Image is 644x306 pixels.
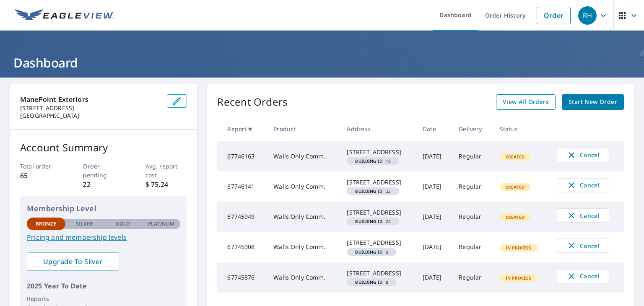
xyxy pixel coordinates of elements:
[83,179,125,189] p: 22
[557,178,609,192] button: Cancel
[416,202,452,232] td: [DATE]
[76,220,93,228] p: Silver
[217,262,267,293] td: 67745876
[566,180,600,190] span: Cancel
[145,179,187,189] p: $ 75.24
[20,94,160,104] p: ManePoint Exteriors
[501,214,530,220] span: Created
[20,171,62,181] p: 65
[267,141,340,171] td: Walls Only Comm.
[566,271,600,281] span: Cancel
[452,117,493,141] th: Delivery
[557,148,609,162] button: Cancel
[267,117,340,141] th: Product
[416,171,452,202] td: [DATE]
[27,281,180,291] p: 2025 Year To Date
[452,202,493,232] td: Regular
[355,189,382,193] em: Building ID
[15,9,114,22] img: EV Logo
[34,257,112,266] span: Upgrade To Silver
[27,232,180,242] a: Pricing and membership levels
[20,104,160,112] p: [STREET_ADDRESS]
[566,210,600,220] span: Cancel
[217,94,288,110] p: Recent Orders
[416,262,452,293] td: [DATE]
[350,280,393,284] span: 8
[27,203,180,214] p: Membership Level
[452,262,493,293] td: Regular
[340,117,416,141] th: Address
[350,250,393,254] span: 6
[350,189,396,193] span: 22
[267,202,340,232] td: Walls Only Comm.
[355,219,382,223] em: Building ID
[347,239,409,247] div: [STREET_ADDRESS]
[10,54,634,71] h1: Dashboard
[503,97,549,107] span: View All Orders
[493,117,550,141] th: Status
[20,140,187,155] p: Account Summary
[501,275,537,281] span: In Process
[566,150,600,160] span: Cancel
[452,141,493,171] td: Regular
[83,162,125,179] p: Order pending
[569,97,617,107] span: Start New Order
[350,219,396,223] span: 22
[566,241,600,251] span: Cancel
[267,262,340,293] td: Walls Only Comm.
[557,239,609,253] button: Cancel
[350,159,396,163] span: 18
[355,159,382,163] em: Building ID
[347,148,409,156] div: [STREET_ADDRESS]
[148,220,174,228] p: Platinum
[217,202,267,232] td: 67745949
[36,220,57,228] p: Bronze
[20,162,62,171] p: Total order
[416,117,452,141] th: Date
[501,184,530,190] span: Created
[557,208,609,223] button: Cancel
[355,250,382,254] em: Building ID
[267,171,340,202] td: Walls Only Comm.
[501,245,537,251] span: In Process
[217,117,267,141] th: Report #
[347,178,409,187] div: [STREET_ADDRESS]
[452,171,493,202] td: Regular
[116,220,130,228] p: Gold
[416,141,452,171] td: [DATE]
[145,162,187,179] p: Avg. report cost
[217,141,267,171] td: 67746163
[217,171,267,202] td: 67746141
[496,94,556,110] a: View All Orders
[578,6,597,25] div: RH
[20,112,160,119] p: [GEOGRAPHIC_DATA]
[217,232,267,262] td: 67745908
[347,269,409,277] div: [STREET_ADDRESS]
[416,232,452,262] td: [DATE]
[347,208,409,217] div: [STREET_ADDRESS]
[452,232,493,262] td: Regular
[537,7,571,24] a: Order
[27,252,119,271] a: Upgrade To Silver
[501,154,530,160] span: Created
[267,232,340,262] td: Walls Only Comm.
[562,94,624,110] a: Start New Order
[557,269,609,283] button: Cancel
[355,280,382,284] em: Building ID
